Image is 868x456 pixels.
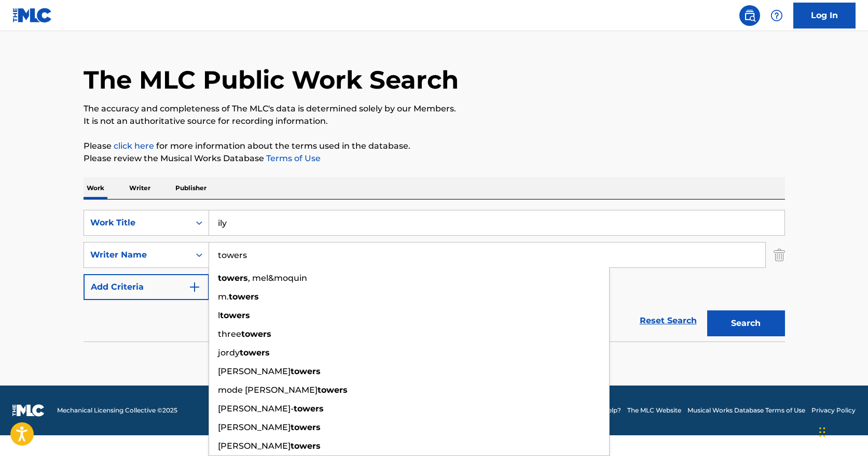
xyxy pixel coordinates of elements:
[687,406,805,415] a: Musical Works Database Terms of Use
[318,385,348,395] strong: towers
[218,292,229,302] span: m.
[84,103,785,115] p: The accuracy and completeness of The MLC's data is determined solely by our Members.
[218,441,291,451] span: [PERSON_NAME]
[90,249,184,261] div: Writer Name
[291,422,321,432] strong: towers
[218,310,220,320] span: l
[84,152,785,165] p: Please review the Musical Works Database
[774,242,785,268] img: Delete Criterion
[126,177,154,199] p: Writer
[172,177,210,199] p: Publisher
[84,177,107,199] p: Work
[90,217,184,229] div: Work Title
[218,422,291,432] span: [PERSON_NAME]
[627,406,681,415] a: The MLC Website
[218,385,318,395] span: mode [PERSON_NAME]
[84,140,785,152] p: Please for more information about the terms used in the database.
[12,404,45,417] img: logo
[84,115,785,127] p: It is not an authoritative source for recording information.
[264,153,321,163] a: Terms of Use
[240,348,270,358] strong: towers
[241,329,271,339] strong: towers
[291,441,321,451] strong: towers
[793,3,856,28] a: Log In
[84,274,209,300] button: Add Criteria
[188,281,201,293] img: 9d2ae6d4665cec9f34b9.svg
[114,141,154,151] a: click here
[84,64,459,95] h1: The MLC Public Work Search
[218,273,248,283] strong: towers
[635,309,702,332] a: Reset Search
[218,348,240,358] span: jordy
[294,404,324,414] strong: towers
[12,8,52,23] img: MLC Logo
[766,5,787,26] div: Help
[248,273,307,283] span: , mel&moquin
[739,5,760,26] a: Public Search
[707,310,785,336] button: Search
[811,406,856,415] a: Privacy Policy
[84,210,785,341] form: Search Form
[770,9,783,22] img: help
[743,9,756,22] img: search
[819,417,825,448] div: Drag
[816,406,868,456] iframe: Chat Widget
[218,366,291,376] span: [PERSON_NAME]
[291,366,321,376] strong: towers
[57,406,177,415] span: Mechanical Licensing Collective © 2025
[220,310,250,320] strong: towers
[218,404,294,414] span: [PERSON_NAME]-
[218,329,241,339] span: three
[229,292,259,302] strong: towers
